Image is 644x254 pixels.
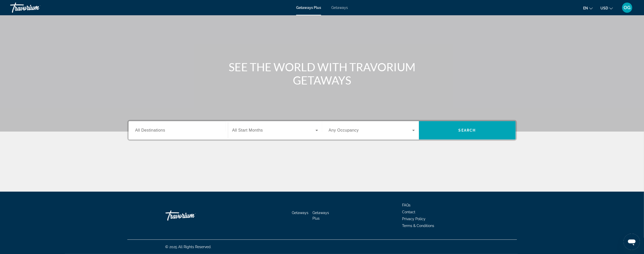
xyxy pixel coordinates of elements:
a: Go Home [166,208,216,223]
button: Search [419,121,516,139]
span: Search [459,128,476,132]
a: Travorium [10,1,61,14]
a: Getaways [331,6,348,10]
span: OG [624,5,631,10]
h1: SEE THE WORLD WITH TRAVORIUM GETAWAYS [227,60,418,87]
iframe: Button to launch messaging window [624,234,640,250]
a: Getaways [292,211,308,215]
div: Search widget [129,121,516,139]
a: Terms & Conditions [402,224,434,228]
span: All Start Months [232,128,263,132]
input: Select destination [135,128,221,134]
button: User Menu [621,2,634,13]
span: Any Occupancy [329,128,359,132]
span: en [583,6,588,10]
a: Privacy Policy [402,217,426,221]
span: USD [600,6,608,10]
a: FAQs [402,203,411,207]
a: Getaways Plus [312,211,329,220]
span: All Destinations [135,128,165,132]
a: Contact [402,210,416,214]
a: Getaways Plus [296,6,321,10]
button: Change language [583,4,593,12]
span: © 2025 All Rights Reserved. [166,245,212,249]
button: Change currency [600,4,613,12]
